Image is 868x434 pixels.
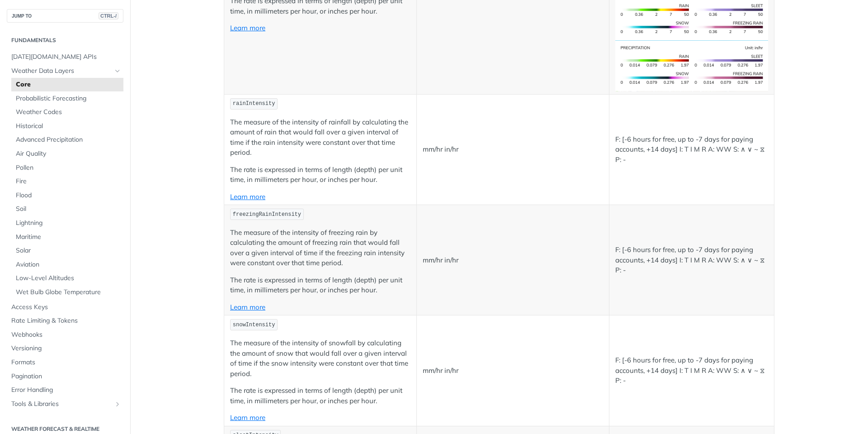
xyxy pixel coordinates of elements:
button: Hide subpages for Weather Data Layers [114,67,121,75]
a: Rate Limiting & Tokens [7,314,123,328]
a: Aviation [11,258,123,272]
a: Learn more [230,192,265,201]
button: Show subpages for Tools & Libraries [114,401,121,408]
span: Aviation [16,260,121,269]
span: Historical [16,122,121,131]
span: Expand image [615,10,768,19]
p: F: [-6 hours for free, up to -7 days for paying accounts, +14 days] I: T I M R A: WW S: ∧ ∨ ~ ⧖ P: - [615,134,768,165]
p: The measure of the intensity of snowfall by calculating the amount of snow that would fall over a... [230,338,410,379]
p: The measure of the intensity of freezing rain by calculating the amount of freezing rain that wou... [230,228,410,268]
span: Soil [16,205,121,214]
span: Access Keys [11,303,121,312]
p: F: [-6 hours for free, up to -7 days for paying accounts, +14 days] I: T I M R A: WW S: ∧ ∨ ~ ⧖ P: - [615,245,768,276]
span: Lightning [16,219,121,228]
span: Error Handling [11,386,121,395]
span: Formats [11,358,121,367]
a: Air Quality [11,147,123,161]
a: Weather Data LayersHide subpages for Weather Data Layers [7,64,123,78]
a: Low-Level Altitudes [11,272,123,285]
h2: Weather Forecast & realtime [7,425,123,433]
a: Pollen [11,161,123,175]
a: Fire [11,175,123,188]
p: mm/hr in/hr [423,366,603,376]
a: Historical [11,119,123,133]
a: Pagination [7,370,123,383]
span: Fire [16,177,121,186]
a: Learn more [230,24,265,32]
a: Formats [7,356,123,369]
span: freezingRainIntensity [233,211,301,218]
a: Lightning [11,216,123,230]
a: Soil [11,202,123,216]
a: Access Keys [7,300,123,314]
span: rainIntensity [233,100,275,107]
span: Expand image [615,61,768,70]
a: Advanced Precipitation [11,133,123,147]
a: Error Handling [7,383,123,397]
a: Probabilistic Forecasting [11,92,123,105]
span: Weather Data Layers [11,67,112,76]
a: Weather Codes [11,105,123,119]
span: Core [16,80,121,89]
a: Webhooks [7,328,123,342]
button: JUMP TOCTRL-/ [7,9,123,23]
span: Flood [16,191,121,200]
p: The rate is expressed in terms of length (depth) per unit time, in millimeters per hour, or inche... [230,165,410,185]
p: mm/hr in/hr [423,144,603,155]
span: Webhooks [11,330,121,339]
span: CTRL-/ [99,12,118,19]
a: Versioning [7,342,123,355]
a: [DATE][DOMAIN_NAME] APIs [7,50,123,64]
span: Rate Limiting & Tokens [11,316,121,325]
a: Wet Bulb Globe Temperature [11,286,123,299]
span: Low-Level Altitudes [16,274,121,283]
span: Maritime [16,233,121,242]
span: Solar [16,246,121,255]
a: Tools & LibrariesShow subpages for Tools & Libraries [7,397,123,411]
p: mm/hr in/hr [423,255,603,266]
a: Maritime [11,230,123,244]
p: The rate is expressed in terms of length (depth) per unit time, in millimeters per hour, or inche... [230,386,410,406]
a: Solar [11,244,123,258]
span: Weather Codes [16,108,121,117]
p: The measure of the intensity of rainfall by calculating the amount of rain that would fall over a... [230,117,410,158]
span: Pagination [11,372,121,381]
p: F: [-6 hours for free, up to -7 days for paying accounts, +14 days] I: T I M R A: WW S: ∧ ∨ ~ ⧖ P: - [615,355,768,386]
span: Probabilistic Forecasting [16,94,121,103]
a: Flood [11,189,123,202]
span: Tools & Libraries [11,400,112,409]
span: Wet Bulb Globe Temperature [16,288,121,297]
a: Learn more [230,303,265,311]
span: snowIntensity [233,322,275,328]
span: Pollen [16,163,121,172]
a: Core [11,78,123,91]
span: Advanced Precipitation [16,135,121,144]
span: [DATE][DOMAIN_NAME] APIs [11,52,121,62]
a: Learn more [230,413,265,422]
span: Air Quality [16,149,121,158]
span: Versioning [11,344,121,353]
h2: Fundamentals [7,36,123,44]
p: The rate is expressed in terms of length (depth) per unit time, in millimeters per hour, or inche... [230,275,410,296]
